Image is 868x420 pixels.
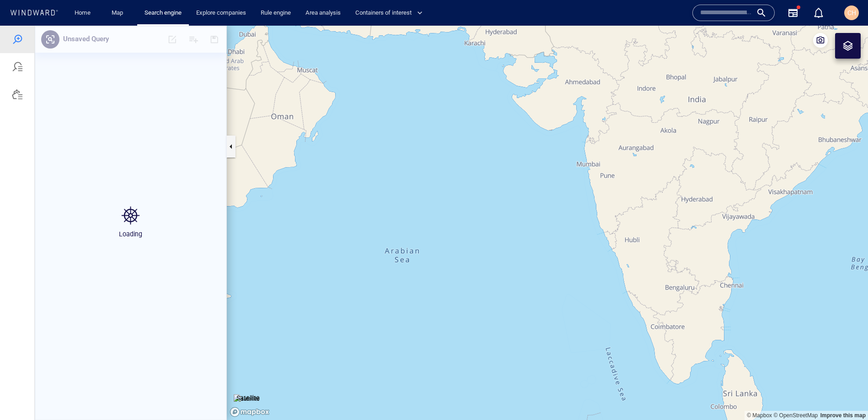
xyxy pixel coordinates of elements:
[355,8,423,18] span: Containers of interest
[108,5,130,21] a: Map
[813,7,824,18] div: Notification center
[193,5,250,21] a: Explore companies
[829,379,861,413] iframe: Chat
[773,387,818,393] a: OpenStreetMap
[847,9,856,16] span: CH
[68,5,97,21] button: Home
[230,381,270,392] a: Mapbox logo
[141,5,185,21] a: Search engine
[302,5,344,21] a: Area analysis
[842,4,861,22] button: CH
[71,5,94,21] a: Home
[352,5,430,21] button: Containers of interest
[234,369,260,378] img: satellite
[236,367,260,378] p: Satellite
[820,387,866,393] a: Map feedback
[119,202,142,213] p: Loading
[104,5,134,21] button: Map
[747,387,772,393] a: Mapbox
[257,5,295,21] a: Rule engine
